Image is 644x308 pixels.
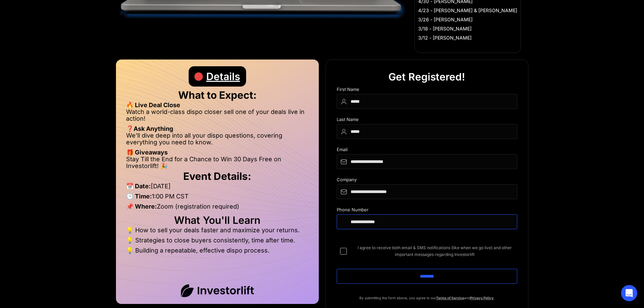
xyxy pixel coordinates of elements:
p: By submitting the form above, you agree to our and . [337,294,517,301]
li: [DATE] [126,183,309,193]
span: I agree to receive both email & SMS notifications (like when we go live) and other important mess... [352,244,517,258]
li: Stay Till the End for a Chance to Win 30 Days Free on Investorlift! 🎉 [126,156,309,169]
strong: Event Details: [183,170,251,182]
strong: ❓Ask Anything [126,125,173,132]
li: 💡 Building a repeatable, effective dispo process. [126,247,309,254]
li: Watch a world-class dispo closer sell one of your deals live in action! [126,109,309,125]
strong: 📌 Where: [126,203,157,210]
div: Open Intercom Messenger [621,285,637,301]
li: Zoom (registration required) [126,203,309,213]
li: 💡 How to sell your deals faster and maximize your returns. [126,227,309,237]
div: Details [206,66,240,87]
strong: What to Expect: [178,89,257,101]
li: 1:00 PM CST [126,193,309,203]
strong: 🕒 Time: [126,193,152,200]
div: Get Registered! [388,67,465,87]
strong: 📅 Date: [126,183,151,190]
a: Privacy Policy [470,296,494,300]
div: Email [337,147,517,154]
a: Terms of Service [436,296,464,300]
strong: 🎁 Giveaways [126,149,168,156]
div: Phone Number [337,207,517,214]
h2: What You'll Learn [126,217,309,223]
div: Last Name [337,117,517,124]
li: 💡 Strategies to close buyers consistently, time after time. [126,237,309,247]
li: We’ll dive deep into all your dispo questions, covering everything you need to know. [126,132,309,149]
form: DIspo Day Main Form [337,87,517,294]
div: First Name [337,87,517,94]
div: Company [337,177,517,184]
strong: 🔥 Live Deal Close [126,101,180,109]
